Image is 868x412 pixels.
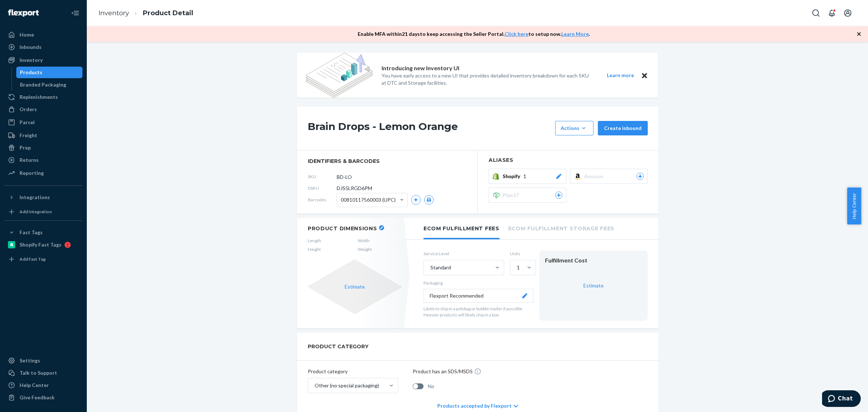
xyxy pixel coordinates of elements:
span: Amazon [584,173,606,180]
a: Click here [505,31,528,37]
button: Close [640,71,649,80]
div: Replenishments [20,93,58,101]
span: Weight [358,246,372,252]
button: Amazon [570,169,648,184]
p: Packaging [424,280,533,286]
a: Branded Packaging [16,79,83,91]
img: new-reports-banner-icon.82668bd98b6a51aee86340f2a7b77ae3.png [306,53,373,98]
div: Integrations [20,194,50,201]
label: Service Level [424,251,504,257]
a: Parcel [4,117,82,128]
span: Pipe17 [503,192,522,199]
div: Prep [20,144,31,151]
a: Products [16,67,83,78]
button: Pipe17 [489,188,566,203]
a: Returns [4,154,82,166]
div: Talk to Support [20,369,57,377]
span: Width [358,237,372,244]
button: Talk to Support [4,367,82,379]
a: Settings [4,355,82,366]
div: Fulfillment Cost [545,256,642,265]
h2: Product Dimensions [308,225,377,232]
span: Barcodes [308,197,337,203]
div: Returns [20,156,39,164]
a: Inventory [98,9,129,17]
div: Freight [20,132,37,139]
a: Shopify Fast Tags [4,239,82,251]
a: Learn More [561,31,589,37]
a: Inbounds [4,41,82,53]
input: Other (no special packaging) [314,382,315,389]
a: Product Detail [143,9,193,17]
p: Enable MFA within 21 days to keep accessing the Seller Portal. to setup now. . [358,30,590,38]
button: Integrations [4,192,82,203]
h1: Brain Drops - Lemon Orange [308,121,552,135]
a: Reporting [4,167,82,179]
div: Fast Tags [20,229,43,236]
div: 1 [517,264,520,271]
button: Actions [555,121,593,135]
div: Parcel [20,119,35,126]
div: Inbounds [20,43,42,51]
div: Settings [20,357,40,364]
span: Length [308,237,321,244]
input: Standard [430,264,430,271]
span: Shopify [503,173,523,180]
a: Prep [4,142,82,154]
div: Give Feedback [20,394,55,401]
p: Product category [308,368,398,375]
button: Shopify1 [489,169,566,184]
iframe: Opens a widget where you can chat to one of our agents [822,390,861,408]
button: Close Navigation [68,6,82,20]
ol: breadcrumbs [93,3,199,24]
a: Add Fast Tag [4,253,82,265]
p: You have early access to a new UI that provides detailed inventory breakdown for each SKU at DTC ... [382,72,593,87]
div: Inventory [20,56,43,64]
button: Learn more [602,71,638,80]
span: SKU [308,173,337,180]
img: Flexport logo [8,9,39,17]
label: Units [510,251,533,257]
div: Branded Packaging [20,81,66,88]
div: Home [20,31,34,38]
button: Flexport Recommended [424,289,533,303]
a: Estimate [583,282,604,289]
span: 00810117560003 (UPC) [341,194,396,206]
span: No [428,383,434,390]
span: DJS5LRGD6PM [337,185,372,192]
button: Open Search Box [809,6,823,20]
div: Standard [430,264,451,271]
div: Shopify Fast Tags [20,241,61,248]
button: Help Center [847,188,861,224]
button: Open account menu [841,6,855,20]
li: Ecom Fulfillment Fees [424,218,499,239]
div: Actions [561,125,588,132]
a: Replenishments [4,91,82,103]
a: Help Center [4,379,82,391]
div: Other (no special packaging) [315,382,379,389]
span: Height [308,246,321,252]
a: Add Integration [4,206,82,218]
p: Introducing new Inventory UI [382,64,459,72]
span: identifiers & barcodes [308,157,467,165]
h2: Aliases [489,157,648,163]
button: Give Feedback [4,392,82,403]
div: Products [20,69,42,76]
div: Orders [20,106,37,113]
button: Create inbound [598,121,648,135]
div: Reporting [20,169,44,177]
div: Add Fast Tag [20,256,46,262]
a: Freight [4,130,82,141]
button: Fast Tags [4,227,82,238]
input: 1 [516,264,517,271]
span: 1 [523,173,526,180]
a: Inventory [4,54,82,66]
li: Ecom Fulfillment Storage Fees [508,218,614,238]
button: Estimate [345,283,365,290]
div: Add Integration [20,209,52,215]
span: DSKU [308,185,337,191]
button: Open notifications [825,6,839,20]
p: Likely to ship in a polybag or bubble mailer if possible. Heavier products will likely ship in a ... [424,306,533,318]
